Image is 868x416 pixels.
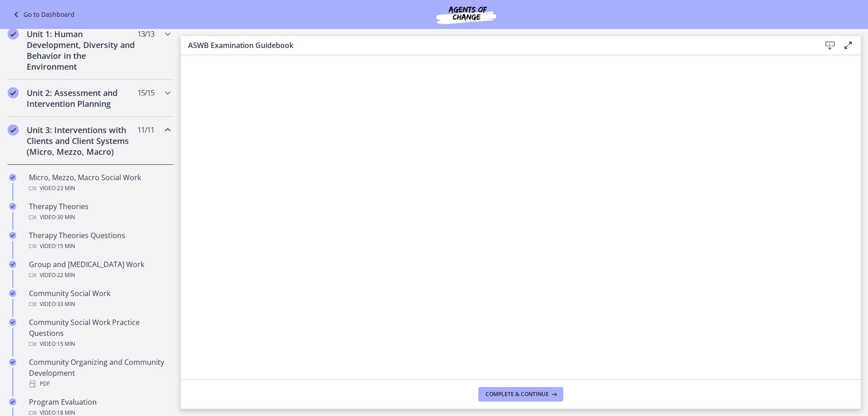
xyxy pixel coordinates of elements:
[8,124,19,135] i: Completed
[29,299,170,310] div: Video
[29,172,170,194] div: Micro, Mezzo, Macro Social Work
[486,391,549,398] span: Complete & continue
[29,288,170,310] div: Community Social Work
[29,270,170,281] div: Video
[56,241,75,252] span: · 15 min
[137,124,154,135] span: 11 / 11
[8,29,19,39] i: Completed
[29,183,170,194] div: Video
[56,183,75,194] span: · 23 min
[27,87,137,109] h2: Unit 2: Assessment and Intervention Planning
[8,87,19,98] i: Completed
[11,9,75,20] a: Go to Dashboard
[29,378,170,389] div: PDF
[56,212,75,223] span: · 30 min
[137,29,154,39] span: 13 / 13
[137,87,154,98] span: 15 / 15
[478,387,563,402] button: Complete & continue
[9,319,16,326] i: Completed
[29,241,170,252] div: Video
[29,212,170,223] div: Video
[9,290,16,297] i: Completed
[56,339,75,349] span: · 15 min
[29,317,170,349] div: Community Social Work Practice Questions
[27,29,137,72] h2: Unit 1: Human Development, Diversity and Behavior in the Environment
[29,357,170,389] div: Community Organizing and Community Development
[9,359,16,366] i: Completed
[9,398,16,406] i: Completed
[9,203,16,210] i: Completed
[29,259,170,281] div: Group and [MEDICAL_DATA] Work
[29,201,170,223] div: Therapy Theories
[9,232,16,239] i: Completed
[27,124,137,157] h2: Unit 3: Interventions with Clients and Client Systems (Micro, Mezzo, Macro)
[9,174,16,181] i: Completed
[188,40,807,51] h3: ASWB Examination Guidebook
[9,261,16,268] i: Completed
[56,270,75,281] span: · 22 min
[29,339,170,349] div: Video
[412,4,520,25] img: Agents of Change
[56,299,75,310] span: · 33 min
[29,230,170,252] div: Therapy Theories Questions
